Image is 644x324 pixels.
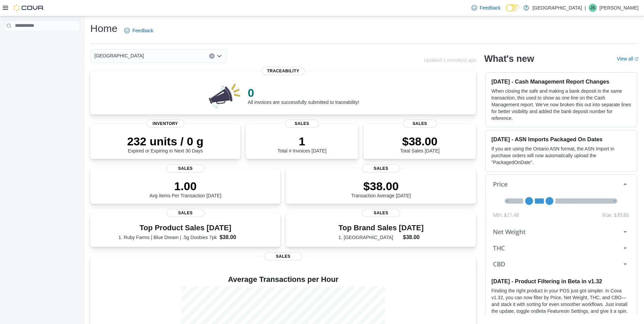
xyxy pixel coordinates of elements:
div: Avg Items Per Transaction [DATE] [149,179,221,198]
a: Feedback [469,1,503,15]
span: Sales [362,209,400,217]
span: Sales [285,120,319,128]
span: JS [590,4,595,12]
p: Finding the right product in your POS just got simpler. In Cova v1.32, you can now filter by Pric... [491,287,631,321]
div: John Sully [589,4,597,12]
a: Feedback [122,24,156,37]
p: | [585,4,586,12]
h3: Top Product Sales [DATE] [118,224,252,232]
span: Traceability [262,67,305,75]
em: Beta Features [536,308,566,314]
p: 232 units / 0 g [127,134,203,148]
button: Clear input [209,53,215,59]
a: View allExternal link [617,56,639,61]
div: Total Sales [DATE] [400,134,440,154]
span: Feedback [132,27,153,34]
p: Updated 1 minute(s) ago [424,57,476,63]
img: 0 [207,82,242,109]
span: [GEOGRAPHIC_DATA] [94,52,144,60]
h2: What's new [484,53,534,64]
img: Cova [14,4,44,11]
p: If you are using the Ontario ASN format, the ASN Import in purchase orders will now automatically... [491,145,631,166]
p: 1 [277,134,326,148]
span: Inventory [146,120,184,128]
span: Sales [166,164,204,173]
dt: 1. [GEOGRAPHIC_DATA] [338,234,400,241]
dd: $38.00 [403,233,424,241]
nav: Complex example [4,33,80,49]
svg: External link [634,57,639,61]
p: [PERSON_NAME] [600,4,639,12]
h3: Top Brand Sales [DATE] [338,224,424,232]
p: 0 [248,86,359,100]
dt: 1. Ruby Farms | Blue Dream | .5g Doobies 7pk [118,234,217,241]
input: Dark Mode [506,4,520,12]
div: Transaction Average [DATE] [351,179,411,198]
dd: $38.00 [220,233,253,241]
p: When closing the safe and making a bank deposit in the same transaction, this used to show as one... [491,88,631,122]
div: Total # Invoices [DATE] [277,134,326,154]
span: Sales [403,120,437,128]
div: All invoices are successfully submitted to traceability! [248,86,359,105]
h3: [DATE] - ASN Imports Packaged On Dates [491,136,631,143]
button: Open list of options [217,53,222,59]
h4: Average Transactions per Hour [96,275,471,284]
span: Sales [166,209,204,217]
h1: Home [90,22,117,35]
p: [GEOGRAPHIC_DATA] [532,4,582,12]
h3: [DATE] - Product Filtering in Beta in v1.32 [491,278,631,285]
span: Sales [362,164,400,173]
p: 1.00 [149,179,221,193]
h3: [DATE] - Cash Management Report Changes [491,78,631,85]
span: Sales [264,252,302,260]
div: Expired or Expiring in Next 30 Days [127,134,203,154]
p: $38.00 [351,179,411,193]
p: $38.00 [400,134,440,148]
span: Feedback [480,4,500,11]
